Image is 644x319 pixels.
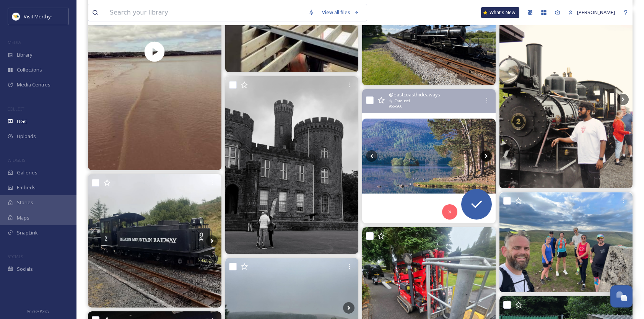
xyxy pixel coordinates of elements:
span: SOCIALS [8,254,23,259]
span: UGC [17,118,27,125]
span: [PERSON_NAME] [577,9,615,16]
a: What's New [481,7,519,18]
button: Open Chat [610,285,633,308]
span: @ eastcoasthideaways [389,91,440,98]
span: Stories [17,199,33,206]
img: A trip on a choo choo train today. Brecon Mountain Railway. Despite the weather not fab, we had a... [88,174,221,308]
img: #breconmountainrailway #wales [499,10,633,188]
span: Library [17,51,32,59]
span: WIDGETS [8,157,25,163]
span: 955 x 960 [389,104,402,109]
a: View all files [318,5,363,20]
span: Socials [17,265,33,273]
span: Maps [17,214,29,221]
span: Uploads [17,133,36,140]
span: Embeds [17,184,36,191]
a: [PERSON_NAME] [564,5,619,20]
span: Collections [17,66,42,73]
span: Carousel [395,98,410,104]
input: Search your library [106,4,304,21]
img: download.jpeg [12,13,20,20]
span: COLLECT [8,106,24,112]
img: Cyfarthfa #merthyrtydfil #wanderlustwales #visitwales #thisismywales #nikonphotography #blackandw... [225,76,359,254]
span: Galleries [17,169,37,176]
a: Privacy Policy [27,306,49,315]
span: SnapLink [17,229,38,236]
span: MEDIA [8,39,21,45]
span: Privacy Policy [27,309,49,314]
span: Media Centres [17,81,50,88]
span: Visit Merthyr [24,13,52,20]
img: Tucked deep in the Rothiemurchus Forest, Loch an Eilein is one of those places that feels almost ... [362,119,496,194]
img: Wednesday 6th August 2025 Social Trail Run Meet:- 18:00 6th August 2025 Route:- Up to the common ... [499,192,633,292]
